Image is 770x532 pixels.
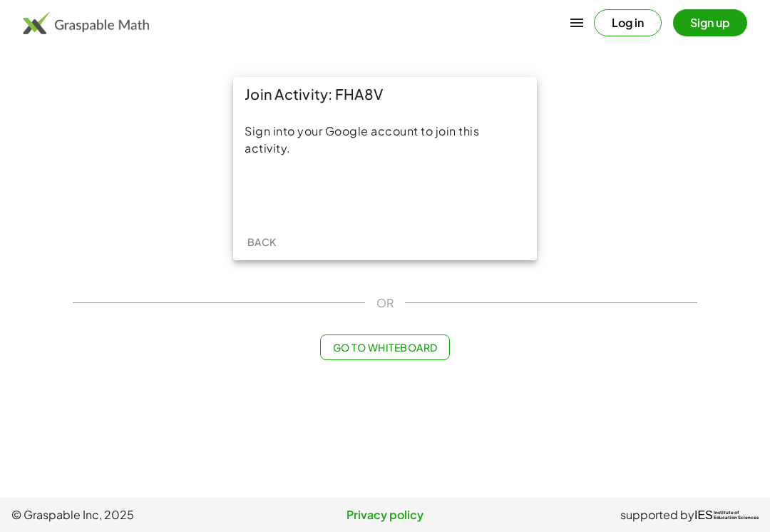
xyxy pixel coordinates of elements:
[332,341,437,354] span: Go to Whiteboard
[247,235,276,248] span: Back
[260,506,509,523] a: Privacy policy
[312,178,458,210] iframe: Sign in with Google Button
[320,334,449,360] button: Go to Whiteboard
[11,506,260,523] span: © Graspable Inc, 2025
[620,506,694,523] span: supported by
[245,123,525,157] div: Sign into your Google account to join this activity.
[694,506,759,523] a: IESInstitute ofEducation Sciences
[714,511,759,521] span: Institute of Education Sciences
[239,229,284,255] button: Back
[319,178,451,210] div: Sign in with Google. Opens in new tab
[694,508,713,522] span: IES
[594,9,662,36] button: Log in
[376,295,394,312] span: OR
[673,9,747,36] button: Sign up
[233,77,537,111] div: Join Activity: FHA8V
